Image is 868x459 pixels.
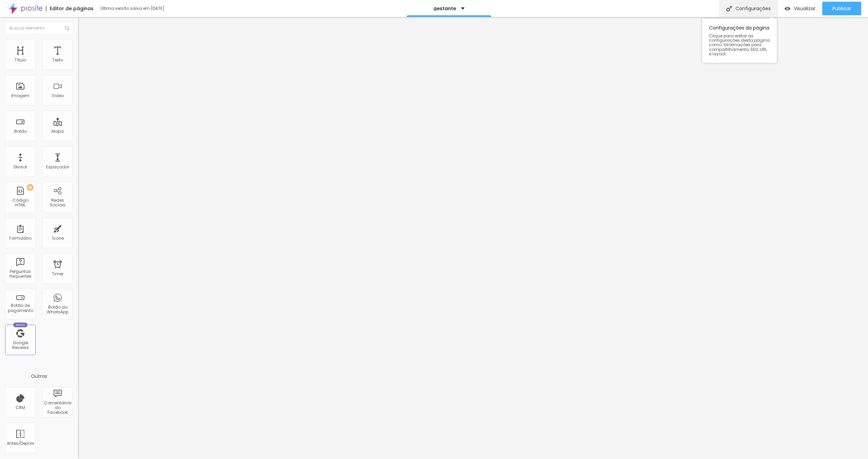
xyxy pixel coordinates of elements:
p: gestante [433,6,456,11]
span: Clique para editar as configurações desta página como: Informações para compartilhamento, SEO, UR... [709,34,770,56]
div: Divisor [14,165,27,169]
div: Timer [52,272,63,276]
div: Espaçador [46,165,69,169]
div: Botão [14,129,27,134]
iframe: Editor [78,17,868,459]
div: Botão de pagamento [7,303,34,313]
div: Mapa [52,129,64,134]
div: Imagem [11,93,29,98]
span: Visualizar [794,6,815,11]
div: Redes Sociais [44,198,71,208]
div: Ícone [52,236,64,241]
div: Texto [52,58,63,62]
img: view-1.svg [785,6,790,12]
div: Vídeo [52,93,64,98]
div: Comentários do Facebook [44,401,71,415]
div: Configurações da página [702,19,777,63]
div: CRM [16,405,25,410]
button: Visualizar [778,2,822,15]
div: Título [15,58,26,62]
div: Código HTML [7,198,34,208]
div: Formulário [9,236,32,241]
button: Publicar [822,2,861,15]
span: Publicar [832,6,851,11]
div: Novo [13,323,28,327]
div: Botão do WhatsApp [44,305,71,315]
img: Icone [726,6,732,12]
img: Icone [65,26,69,30]
div: Google Reviews [7,341,34,350]
div: Antes/Depois [7,441,34,446]
div: Última versão salva em [DATE] [100,6,178,11]
input: Buscar elemento [5,22,73,34]
div: Editor de páginas [46,6,94,11]
div: Perguntas frequentes [7,269,34,279]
